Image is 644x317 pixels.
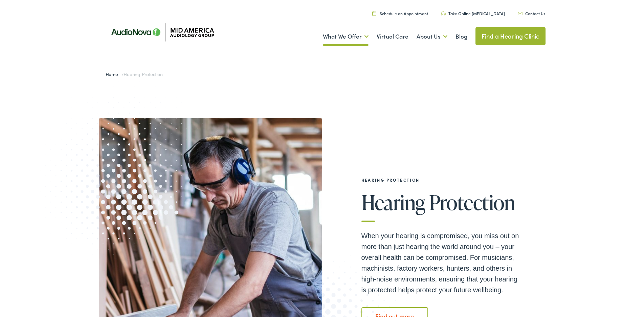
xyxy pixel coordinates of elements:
img: utility icon [372,11,376,16]
span: Hearing [361,191,425,213]
a: Schedule an Appointment [372,10,428,16]
a: What We Offer [323,24,369,49]
a: Find a Hearing Clinic [475,27,546,45]
img: utility icon [441,12,446,16]
img: Graphic image with a halftone pattern, contributing to the site's visual design. [29,76,208,260]
a: About Us [417,24,447,49]
a: Take Online [MEDICAL_DATA] [441,10,505,16]
span: Protection [429,191,515,213]
a: Virtual Care [377,24,408,49]
span: / [106,71,163,77]
img: utility icon [518,12,523,15]
p: When your hearing is compromised, you miss out on more than just hearing the world around you – y... [361,230,524,295]
a: Blog [456,24,467,49]
a: Contact Us [518,10,545,16]
a: Home [106,71,121,77]
span: Hearing Protection [124,71,162,77]
h2: Hearing Protection [361,178,524,182]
